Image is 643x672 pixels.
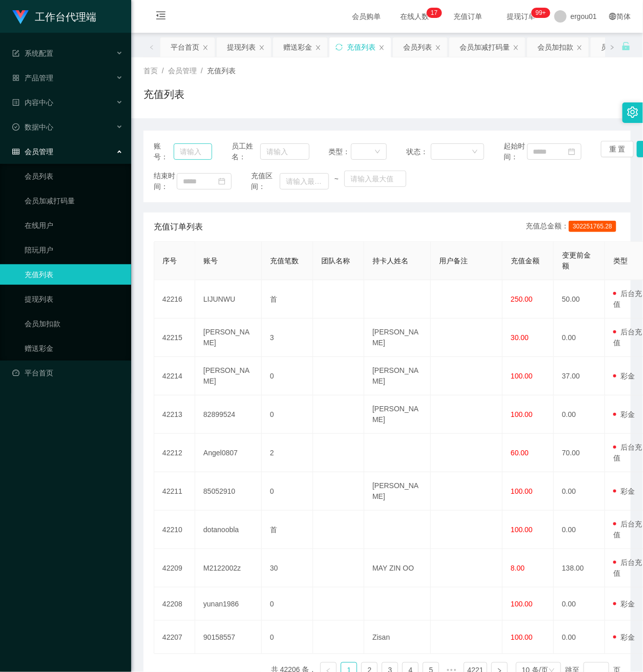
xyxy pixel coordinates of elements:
[504,141,527,162] span: 起始时间：
[364,621,431,654] td: Zisan
[613,410,635,418] span: 彩金
[25,313,123,334] a: 会员加扣款
[347,37,376,57] div: 充值列表
[554,621,605,654] td: 0.00
[315,45,321,51] i: 图标: close
[537,37,573,57] div: 会员加扣款
[406,146,431,157] span: 状态：
[569,221,616,232] span: 302251765.28
[431,8,434,18] p: 1
[218,178,225,185] i: 图标: calendar
[149,45,154,50] i: 图标: left
[472,149,478,156] i: 图标: down
[554,319,605,357] td: 0.00
[613,558,642,577] span: 后台充值
[195,280,262,319] td: LIJUNWU
[251,171,280,192] span: 充值区间：
[364,357,431,395] td: [PERSON_NAME]
[613,257,628,265] span: 类型
[12,123,19,131] i: 图标: check-circle-o
[435,45,441,51] i: 图标: close
[262,357,313,395] td: 0
[270,257,299,265] span: 充值笔数
[621,41,631,51] i: 图标: unlock
[207,67,236,75] span: 充值列表
[262,511,313,549] td: 首
[511,526,533,534] span: 100.00
[232,141,260,162] span: 员工姓名：
[513,45,519,51] i: 图标: close
[162,257,177,265] span: 序号
[396,13,434,20] span: 在线人数
[336,44,343,51] i: 图标: sync
[195,472,262,511] td: 85052910
[154,280,195,319] td: 42216
[12,148,19,155] i: 图标: table
[201,67,203,75] span: /
[154,587,195,621] td: 42208
[610,45,615,50] i: 图标: right
[195,319,262,357] td: [PERSON_NAME]
[502,13,541,20] span: 提现订单
[143,67,158,75] span: 首页
[627,107,638,118] i: 图标: setting
[12,49,53,57] span: 系统配置
[609,13,616,20] i: 图标: global
[531,8,550,18] sup: 975
[613,520,642,539] span: 后台充值
[511,372,533,380] span: 100.00
[460,37,510,57] div: 会员加减打码量
[511,633,533,641] span: 100.00
[511,600,533,608] span: 100.00
[372,257,408,265] span: 持卡人姓名
[554,280,605,319] td: 50.00
[195,587,262,621] td: yunan1986
[364,395,431,434] td: [PERSON_NAME]
[280,173,329,190] input: 请输入最小值为
[262,587,313,621] td: 0
[613,633,635,641] span: 彩金
[195,434,262,472] td: Angel0807
[613,328,642,347] span: 后台充值
[25,166,123,186] a: 会员列表
[511,449,529,457] span: 60.00
[154,357,195,395] td: 42214
[403,37,432,57] div: 会员列表
[154,621,195,654] td: 42207
[613,372,635,380] span: 彩金
[203,257,218,265] span: 账号
[613,487,635,495] span: 彩金
[12,148,53,156] span: 会员管理
[554,357,605,395] td: 37.00
[434,8,438,18] p: 7
[329,174,344,184] span: ~
[613,600,635,608] span: 彩金
[12,99,19,106] i: 图标: profile
[12,74,53,82] span: 产品管理
[12,74,19,81] i: 图标: appstore-o
[511,257,540,265] span: 充值金额
[601,141,634,157] button: 重 置
[12,123,53,131] span: 数据中心
[171,37,199,57] div: 平台首页
[262,395,313,434] td: 0
[364,472,431,511] td: [PERSON_NAME]
[195,395,262,434] td: 82899524
[195,357,262,395] td: [PERSON_NAME]
[511,487,533,495] span: 100.00
[283,37,312,57] div: 赠送彩金
[154,319,195,357] td: 42215
[154,171,177,192] span: 结束时间：
[35,1,96,33] h1: 工作台代理端
[25,191,123,211] a: 会员加减打码量
[25,289,123,309] a: 提现列表
[12,98,53,107] span: 内容中心
[262,621,313,654] td: 0
[154,549,195,587] td: 42209
[568,148,575,155] i: 图标: calendar
[364,319,431,357] td: [PERSON_NAME]
[12,363,123,383] a: 图标: dashboard平台首页
[576,45,583,51] i: 图标: close
[613,289,642,308] span: 后台充值
[195,511,262,549] td: dotanoobla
